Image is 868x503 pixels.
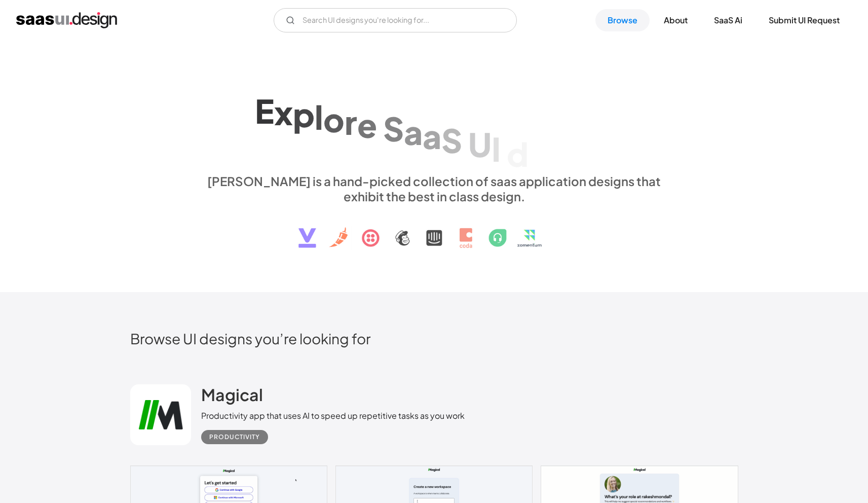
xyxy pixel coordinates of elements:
div: a [404,113,423,152]
div: a [423,116,441,155]
a: About [652,9,700,31]
a: Browse [595,9,650,31]
div: r [345,102,357,141]
div: I [492,129,501,168]
h1: Explore SaaS UI design patterns & interactions. [201,86,667,164]
div: S [441,120,462,159]
div: S [383,109,404,148]
img: text, icon, saas logo [281,204,588,257]
div: [PERSON_NAME] is a hand-picked collection of saas application designs that exhibit the best in cl... [201,173,667,204]
div: E [255,91,274,130]
div: d [507,134,529,173]
input: Search UI designs you're looking for... [274,8,517,32]
div: p [293,95,315,134]
div: o [323,100,345,139]
a: Magical [201,384,263,410]
div: e [357,105,377,145]
h2: Magical [201,384,263,405]
a: SaaS Ai [702,9,754,31]
h2: Browse UI designs you’re looking for [130,330,738,347]
div: l [315,97,323,136]
div: Productivity app that uses AI to speed up repetitive tasks as you work [201,410,465,422]
div: Productivity [209,431,260,443]
a: Submit UI Request [757,9,852,31]
a: home [16,12,117,28]
div: x [274,93,293,132]
div: U [468,125,492,164]
form: Email Form [274,8,517,32]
